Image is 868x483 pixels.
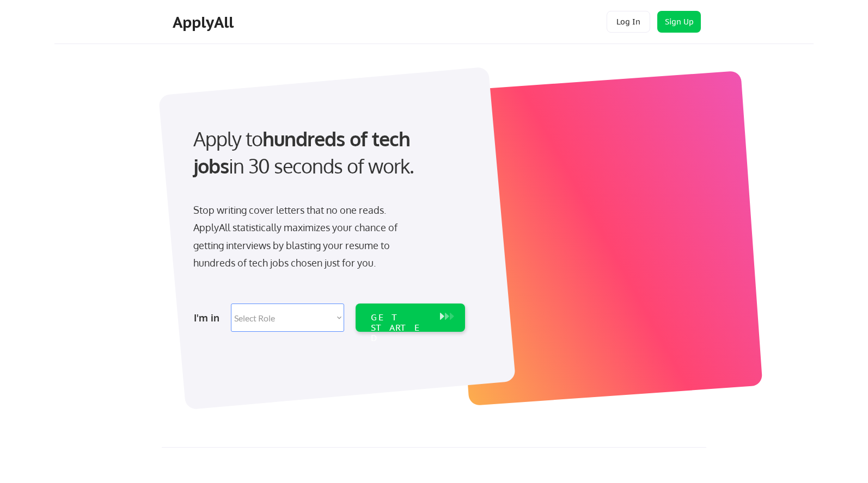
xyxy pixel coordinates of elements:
div: Stop writing cover letters that no one reads. ApplyAll statistically maximizes your chance of get... [193,201,417,272]
button: Sign Up [657,11,701,33]
div: GET STARTED [371,312,429,344]
div: Apply to in 30 seconds of work. [193,125,461,180]
strong: hundreds of tech jobs [193,126,415,178]
div: ApplyAll [173,13,237,32]
button: Log In [607,11,650,33]
div: I'm in [194,309,224,326]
